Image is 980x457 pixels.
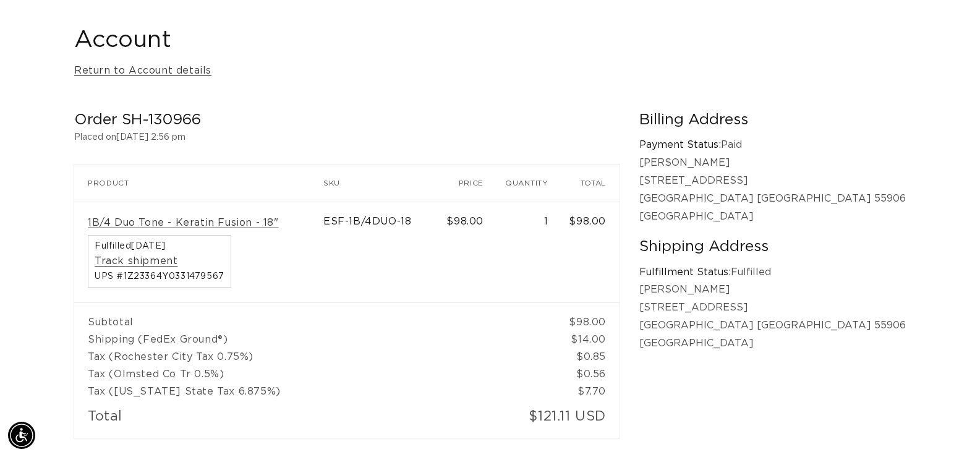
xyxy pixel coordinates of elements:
[74,302,562,331] td: Subtotal
[639,140,721,150] strong: Payment Status:
[323,202,440,303] td: ESF-1B/4DUO-18
[639,111,906,130] h2: Billing Address
[639,154,906,225] p: [PERSON_NAME] [STREET_ADDRESS] [GEOGRAPHIC_DATA] [GEOGRAPHIC_DATA] 55906 [GEOGRAPHIC_DATA]
[74,365,562,383] td: Tax (Olmsted Co Tr 0.5%)
[95,255,177,268] a: Track shipment
[74,25,906,56] h1: Account
[497,400,620,438] td: $121.11 USD
[95,272,224,281] span: UPS #1Z23364Y0331479567
[562,365,620,383] td: $0.56
[639,263,906,281] p: Fulfilled
[639,267,731,277] strong: Fulfillment Status:
[497,164,562,202] th: Quantity
[562,331,620,348] td: $14.00
[74,130,620,145] p: Placed on
[74,400,497,438] td: Total
[562,202,620,303] td: $98.00
[74,383,562,400] td: Tax ([US_STATE] State Tax 6.875%)
[74,164,323,202] th: Product
[562,383,620,400] td: $7.70
[74,62,211,80] a: Return to Account details
[8,422,35,449] div: Accessibility Menu
[74,331,562,348] td: Shipping (FedEx Ground®)
[440,164,497,202] th: Price
[639,237,906,257] h2: Shipping Address
[74,111,620,130] h2: Order SH-130966
[639,281,906,352] p: [PERSON_NAME] [STREET_ADDRESS] [GEOGRAPHIC_DATA] [GEOGRAPHIC_DATA] 55906 [GEOGRAPHIC_DATA]
[446,216,484,226] span: $98.00
[131,242,166,250] time: [DATE]
[95,242,224,250] span: Fulfilled
[639,136,906,154] p: Paid
[116,133,185,142] time: [DATE] 2:56 pm
[323,164,440,202] th: SKU
[88,216,279,229] a: 1B/4 Duo Tone - Keratin Fusion - 18"
[562,348,620,365] td: $0.85
[74,348,562,365] td: Tax (Rochester City Tax 0.75%)
[497,202,562,303] td: 1
[918,398,980,457] iframe: Chat Widget
[562,302,620,331] td: $98.00
[562,164,620,202] th: Total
